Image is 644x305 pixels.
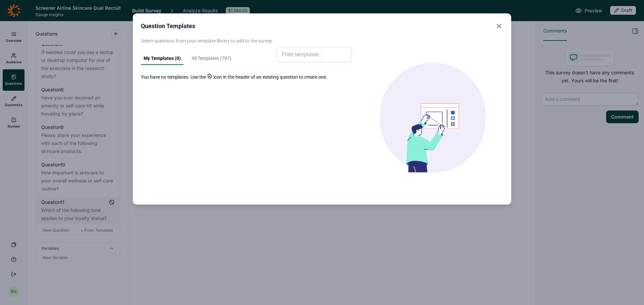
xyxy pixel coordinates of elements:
[141,55,183,65] a: My Templates ( 0 )
[189,55,234,65] a: All Templates ( 797 )
[213,74,327,80] span: icon in the header of an existing question to create one.
[141,21,195,31] h2: Question Templates
[277,47,352,62] input: Filter templates...
[495,21,503,31] button: Close
[141,37,503,44] p: Select questions from your template library to add to the survey.
[141,74,206,80] span: You have no templates. Use the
